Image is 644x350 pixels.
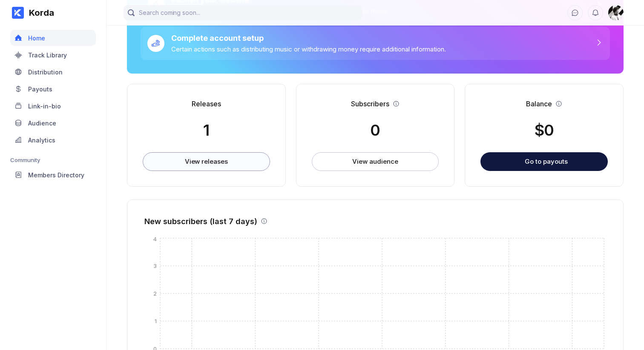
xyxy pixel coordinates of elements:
div: Balance [526,100,552,108]
div: Community [10,157,96,163]
div: 0 [370,121,380,139]
div: Certain actions such as distributing music or withdrawing money require additional information. [171,45,446,53]
tspan: 1 [155,317,157,324]
div: Go to payouts [525,157,568,165]
div: New subscribers (last 7 days) [144,217,257,226]
tspan: 2 [153,290,157,296]
tspan: 4 [153,236,157,242]
a: Distribution [10,64,96,81]
button: Go to payouts [480,152,608,171]
div: Payouts [28,85,52,93]
a: Analytics [10,132,96,149]
div: Subscribers [351,100,389,108]
div: Complete account setup [171,34,446,43]
a: Members Directory [10,167,96,184]
a: Track Library [10,47,96,64]
div: Mali McCalla [608,5,624,20]
div: 1 [203,121,209,139]
tspan: 3 [153,262,157,269]
img: 160x160 [608,5,624,20]
button: View audience [312,152,439,171]
div: Distribution [28,68,63,76]
div: Releases [192,100,221,108]
div: Audience [28,120,56,127]
div: Analytics [28,137,55,144]
div: Members Directory [28,171,84,179]
a: Complete account setupCertain actions such as distributing music or withdrawing money require add... [141,27,610,60]
button: View releases [143,152,270,171]
a: Audience [10,115,96,132]
a: Home [10,30,96,47]
div: View audience [352,157,398,166]
input: Search coming soon... [124,5,362,20]
div: $ 0 [535,121,554,139]
a: Link-in-bio [10,98,96,115]
div: Korda [24,8,54,18]
div: Link-in-bio [28,102,61,110]
div: View releases [185,157,228,166]
a: Payouts [10,81,96,98]
div: Track Library [28,51,67,59]
div: Home [28,34,45,42]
